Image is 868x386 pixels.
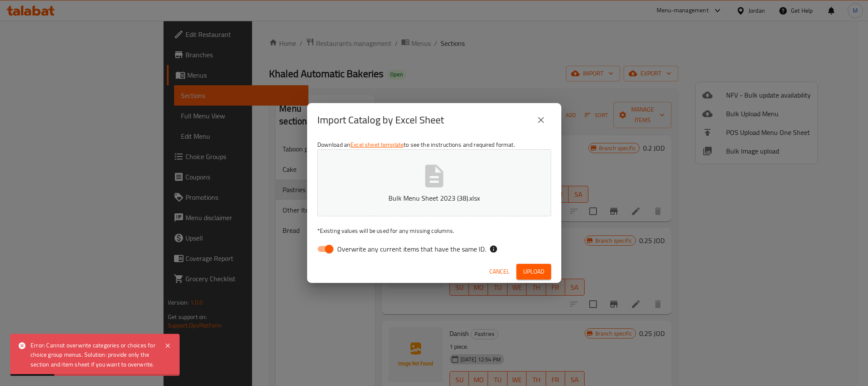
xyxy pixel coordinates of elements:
button: Cancel [486,264,513,280]
a: Excel sheet template [350,139,404,150]
button: close [531,110,551,130]
span: Cancel [489,266,510,277]
h2: Import Catalog by Excel Sheet [317,113,444,127]
button: Upload [516,264,551,280]
svg: If the overwrite option isn't selected, then the items that match an existing ID will be ignored ... [489,245,498,253]
span: Overwrite any current items that have the same ID. [337,244,486,254]
span: Upload [523,266,544,277]
div: Error: Cannot overwrite categories or choices for choice group menus. Solution: provide only the ... [31,341,156,369]
p: Existing values will be used for any missing columns. [317,227,551,235]
p: Bulk Menu Sheet 2023 (38).xlsx [330,193,538,203]
button: Bulk Menu Sheet 2023 (38).xlsx [317,149,551,216]
div: Download an to see the instructions and required format. [307,137,561,260]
